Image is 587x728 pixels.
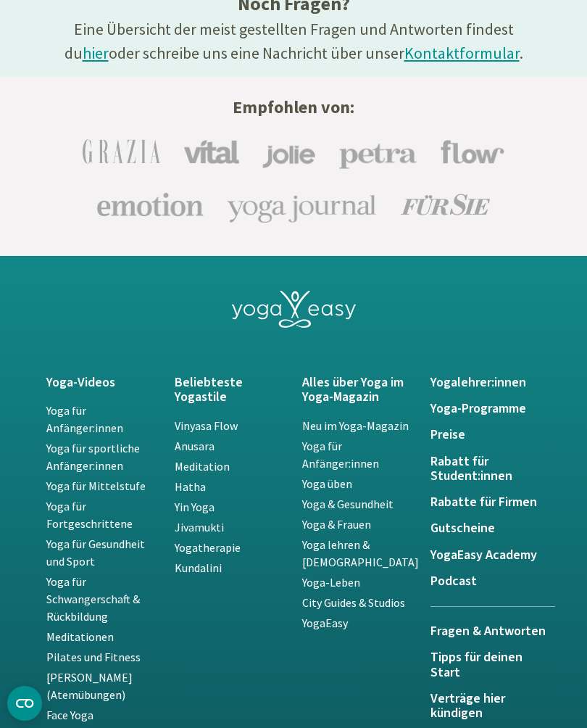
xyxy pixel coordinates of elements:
a: Yoga-Leben [302,575,360,590]
img: Vital Logo [183,140,239,165]
a: Kundalini [175,561,222,575]
a: Yoga für sportliche Anfänger:innen [46,441,140,473]
a: Yoga für Fortgeschrittene [46,499,133,531]
a: Neu im Yoga-Magazin [302,418,409,433]
a: Yoga-Programme [430,402,541,416]
img: Für Sie Logo [401,194,490,215]
a: Kontaktformular [404,43,520,63]
a: Meditationen [46,629,114,644]
a: Yoga & Frauen [302,517,371,531]
h5: Fragen & Antworten [430,624,555,639]
img: Yoga-Journal Logo [227,186,378,223]
a: Podcast [430,574,541,589]
a: YogaEasy [302,616,348,630]
a: Yoga-Videos [46,376,157,390]
a: Tipps für deinen Start [430,650,541,680]
a: Yoga für Gesundheit und Sport [46,537,145,568]
a: Verträge hier kündigen [430,692,541,721]
a: City Guides & Studios [302,595,405,610]
a: Meditation [175,459,230,473]
a: Yoga lehren & [DEMOGRAPHIC_DATA] [302,537,419,569]
a: [PERSON_NAME] (Atemübungen) [46,670,133,702]
a: Rabatte für Firmen [430,495,541,510]
a: Jivamukti [175,520,224,534]
img: Petra Logo [338,135,417,170]
div: Eine Übersicht der meist gestellten Fragen und Antworten findest du oder schreibe uns eine Nachri... [52,17,535,65]
a: Rabatt für Student:innen [430,455,541,484]
a: Yoga üben [302,476,352,491]
a: hier [83,43,109,63]
a: Vinyasa Flow [175,418,238,433]
a: Face Yoga [46,708,93,722]
a: Yin Yoga [175,500,215,514]
img: Emotion Logo [97,192,204,217]
a: Yoga für Anfänger:innen [302,439,379,471]
a: Yoga für Schwangerschaft & Rückbildung [46,574,140,624]
a: Yogalehrer:innen [430,376,541,390]
a: Yoga für Mittelstufe [46,479,146,493]
a: Gutscheine [430,521,541,536]
a: Yoga für Anfänger:innen [46,403,123,435]
a: Yoga & Gesundheit [302,497,394,511]
a: Preise [430,428,541,442]
a: Alles über Yoga im Yoga-Magazin [302,376,413,405]
a: Yogatherapie [175,540,241,555]
a: Pilates und Fitness [46,650,141,664]
a: Beliebteste Yogastile [175,376,286,405]
a: YogaEasy Academy [430,548,541,563]
img: Grazia Logo [83,139,160,164]
a: Hatha [175,479,206,494]
h4: Empfohlen von: [12,94,575,120]
img: Flow Logo [441,140,504,165]
img: Jolie Logo [262,136,315,168]
a: Anusara [175,439,215,453]
a: Fragen & Antworten [430,606,555,650]
button: CMP-Widget öffnen [7,686,42,721]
